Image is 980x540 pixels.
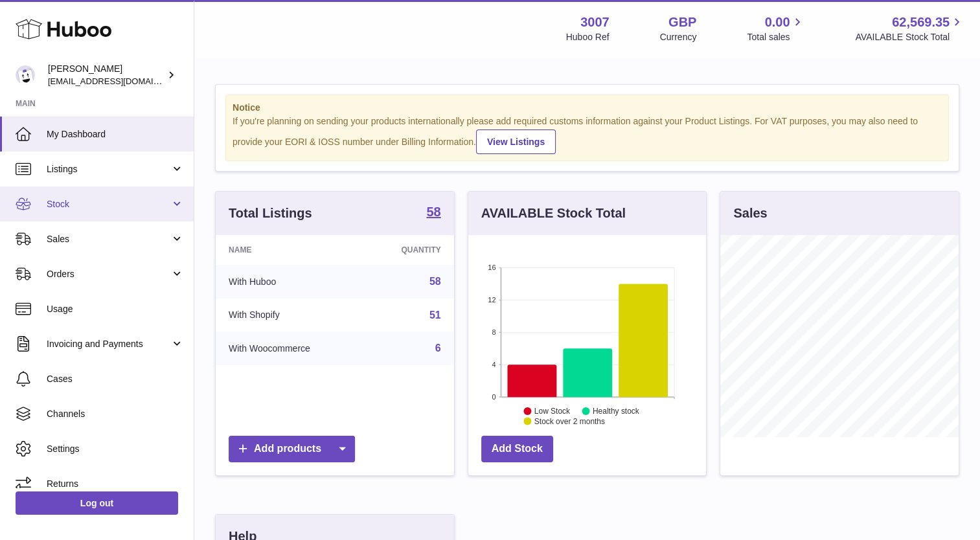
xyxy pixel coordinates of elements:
[429,276,441,287] a: 58
[733,205,767,222] h3: Sales
[47,478,184,490] span: Returns
[363,235,453,265] th: Quantity
[233,102,942,114] strong: Notice
[48,63,165,87] div: [PERSON_NAME]
[47,373,184,385] span: Cases
[855,14,964,43] a: 62,569.35 AVAILABLE Stock Total
[855,31,964,43] span: AVAILABLE Stock Total
[47,128,184,141] span: My Dashboard
[47,198,170,210] span: Stock
[16,65,35,85] img: bevmay@maysama.com
[426,205,440,221] a: 58
[48,76,190,86] span: [EMAIL_ADDRESS][DOMAIN_NAME]
[668,14,696,31] strong: GBP
[488,296,496,304] text: 12
[216,265,363,298] td: With Huboo
[16,491,178,515] a: Log out
[488,264,496,271] text: 16
[47,338,170,350] span: Invoicing and Payments
[892,14,950,31] span: 62,569.35
[229,205,312,222] h3: Total Listings
[216,298,363,332] td: With Shopify
[593,407,640,416] text: Healthy stock
[566,31,610,43] div: Huboo Ref
[47,408,184,420] span: Channels
[216,235,363,265] th: Name
[229,436,355,462] a: Add products
[47,443,184,455] span: Settings
[216,332,363,365] td: With Woocommerce
[492,328,496,336] text: 8
[476,129,556,154] a: View Listings
[47,233,170,245] span: Sales
[233,115,942,154] div: If you're planning on sending your products internationally please add required customs informati...
[747,14,804,43] a: 0.00 Total sales
[492,361,496,368] text: 4
[47,303,184,315] span: Usage
[492,393,496,401] text: 0
[481,205,626,222] h3: AVAILABLE Stock Total
[580,14,610,31] strong: 3007
[534,417,605,426] text: Stock over 2 months
[435,343,441,354] a: 6
[747,31,804,43] span: Total sales
[426,205,440,218] strong: 58
[660,31,697,43] div: Currency
[534,407,571,416] text: Low Stock
[47,163,170,175] span: Listings
[429,309,441,321] a: 51
[481,436,553,462] a: Add Stock
[765,14,790,31] span: 0.00
[47,268,170,280] span: Orders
